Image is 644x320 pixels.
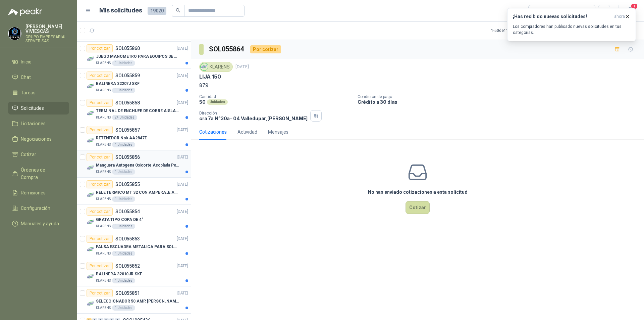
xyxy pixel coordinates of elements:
div: 1 Unidades [112,278,135,283]
a: Por cotizarSOL055857[DATE] Company LogoRETENEDOR Nok AA2847EKLARENS1 Unidades [77,123,191,150]
p: LIJA 150 [199,73,221,80]
img: Logo peakr [8,8,42,16]
p: SOL055851 [115,291,140,295]
a: Solicitudes [8,102,69,115]
a: Inicio [8,55,69,68]
span: search [176,8,180,13]
button: 1 [624,5,636,17]
div: 1 Unidades [112,169,135,175]
a: Por cotizarSOL055852[DATE] Company LogoBALINERA 32010JR SKFKLARENS1 Unidades [77,259,191,286]
a: Licitaciones [8,117,69,130]
p: SOL055854 [115,209,140,214]
span: Tareas [21,89,36,96]
p: [DATE] [235,64,249,70]
div: 1 Unidades [112,142,135,147]
img: Company Logo [87,245,95,254]
a: Cotizar [8,148,69,161]
span: 19020 [148,7,166,15]
img: Company Logo [87,82,95,90]
span: 1 [631,3,638,9]
p: Crédito a 30 días [358,99,641,105]
span: Configuración [21,204,50,212]
div: 1 Unidades [112,60,135,66]
p: [DATE] [177,100,188,106]
p: BALINERA 32010JR SKF [96,271,142,277]
p: Los compradores han publicado nuevas solicitudes en tus categorías. [513,24,630,36]
h3: No has enviado cotizaciones a esta solicitud [368,188,468,196]
div: 24 Unidades [112,115,137,120]
img: Company Logo [87,164,95,172]
p: [DATE] [177,209,188,215]
a: Por cotizarSOL055853[DATE] Company LogoFALSA ESCUADRA METALICA PARA SOLDADIRAKLARENS1 Unidades [77,232,191,259]
span: Órdenes de Compra [21,166,63,181]
img: Company Logo [87,300,95,308]
p: RELE TERMICO MT 32 CON AMPERAJE ADJUSTABLE ENTRE 16A - 22A, MARCA LS [96,189,179,196]
span: Manuales y ayuda [21,220,59,227]
div: Mensajes [268,128,288,136]
p: BALINERA 32207J SKF [96,81,140,87]
h1: Mis solicitudes [99,6,142,15]
a: Por cotizarSOL055859[DATE] Company LogoBALINERA 32207J SKFKLARENS1 Unidades [77,69,191,96]
h3: SOL055864 [209,44,245,54]
p: KLARENS [96,115,111,120]
p: SOL055859 [115,73,140,78]
img: Company Logo [87,218,95,226]
span: Remisiones [21,189,46,196]
p: [DATE] [177,236,188,242]
div: 1 Unidades [112,305,135,311]
a: Manuales y ayuda [8,217,69,230]
p: SOL055858 [115,100,140,105]
span: Negociaciones [21,135,52,143]
p: Dirección [199,111,308,116]
span: Solicitudes [21,104,44,112]
p: RETENEDOR Nok AA2847E [96,135,147,141]
p: [DATE] [177,290,188,296]
p: TERMINAL DE ENCHUFE DE COBRE AISLADO PARA 12AWG [96,108,179,114]
div: Por cotizar [87,99,113,107]
p: [DATE] [177,127,188,133]
span: ahora [614,14,625,19]
div: Por cotizar [87,289,113,297]
a: Por cotizarSOL055851[DATE] Company LogoSELECCIONADOR 50 AMP, [PERSON_NAME] ELECTRIC, NSC100NKLARE... [77,286,191,314]
p: [DATE] [177,45,188,52]
img: Company Logo [87,55,95,63]
p: KLARENS [96,142,111,147]
div: Cotizaciones [199,128,227,136]
img: Company Logo [87,137,95,145]
div: 1 Unidades [112,196,135,202]
p: JUEGO MANOMETRO PARA EQUIPOS DE ARGON Y OXICORTE [PERSON_NAME] [96,53,179,60]
a: Por cotizarSOL055860[DATE] Company LogoJUEGO MANOMETRO PARA EQUIPOS DE ARGON Y OXICORTE [PERSON_N... [77,42,191,69]
p: Manguera Autogena Oxicorte Acoplada Por 10 Metros [96,162,179,169]
a: Remisiones [8,186,69,199]
p: KLARENS [96,196,111,202]
a: Negociaciones [8,133,69,145]
h3: ¡Has recibido nuevas solicitudes! [513,14,611,19]
p: SOL055852 [115,264,140,268]
div: Unidades [207,99,228,105]
p: KLARENS [96,278,111,283]
p: GRUPO EMPRESARIAL SERVER SAS [25,35,69,43]
a: Por cotizarSOL055856[DATE] Company LogoManguera Autogena Oxicorte Acoplada Por 10 MetrosKLARENS1 ... [77,150,191,178]
span: Inicio [21,58,32,65]
p: 50 [199,99,206,105]
p: SOL055860 [115,46,140,51]
div: Por cotizar [87,153,113,161]
p: [DATE] [177,263,188,269]
div: 1 Unidades [112,224,135,229]
div: Por cotizar [250,45,281,53]
p: GRATA TIPO COPA DE 4" [96,217,143,223]
div: Por cotizar [87,180,113,188]
p: KLARENS [96,305,111,311]
p: [DATE] [177,73,188,79]
a: Órdenes de Compra [8,164,69,184]
a: Por cotizarSOL055855[DATE] Company LogoRELE TERMICO MT 32 CON AMPERAJE ADJUSTABLE ENTRE 16A - 22A... [77,178,191,205]
div: Por cotizar [87,235,113,243]
span: Chat [21,74,31,81]
img: Company Logo [87,273,95,281]
img: Company Logo [87,191,95,199]
p: [DATE] [177,181,188,188]
p: SOL055855 [115,182,140,187]
div: 1 - 50 de 11231 [491,25,537,36]
img: Company Logo [87,109,95,118]
a: Por cotizarSOL055858[DATE] Company LogoTERMINAL DE ENCHUFE DE COBRE AISLADO PARA 12AWGKLARENS24 U... [77,96,191,123]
